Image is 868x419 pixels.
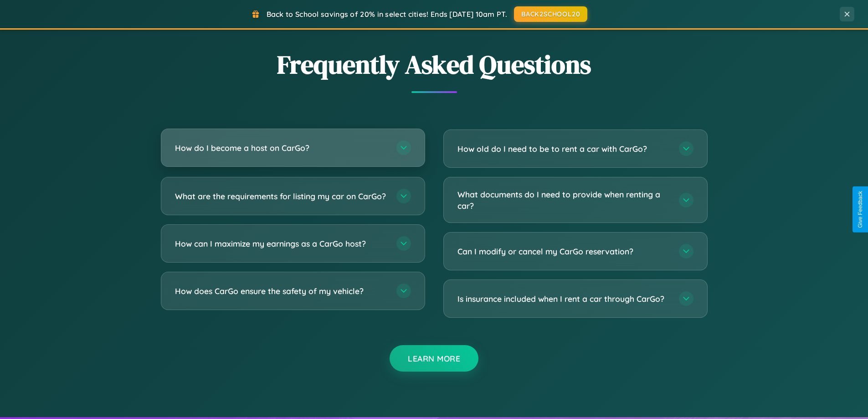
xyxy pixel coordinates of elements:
[514,6,587,22] button: BACK2SCHOOL20
[457,189,670,211] h3: What documents do I need to provide when renting a car?
[175,142,387,154] h3: How do I become a host on CarGo?
[457,293,670,305] h3: Is insurance included when I rent a car through CarGo?
[390,345,478,372] button: Learn More
[175,191,387,202] h3: What are the requirements for listing my car on CarGo?
[457,143,670,155] h3: How old do I need to be to rent a car with CarGo?
[267,10,507,19] span: Back to School savings of 20% in select cities! Ends [DATE] 10am PT.
[161,47,708,82] h2: Frequently Asked Questions
[457,246,670,257] h3: Can I modify or cancel my CarGo reservation?
[175,238,387,249] h3: How can I maximize my earnings as a CarGo host?
[857,191,863,228] div: Give Feedback
[175,285,387,297] h3: How does CarGo ensure the safety of my vehicle?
